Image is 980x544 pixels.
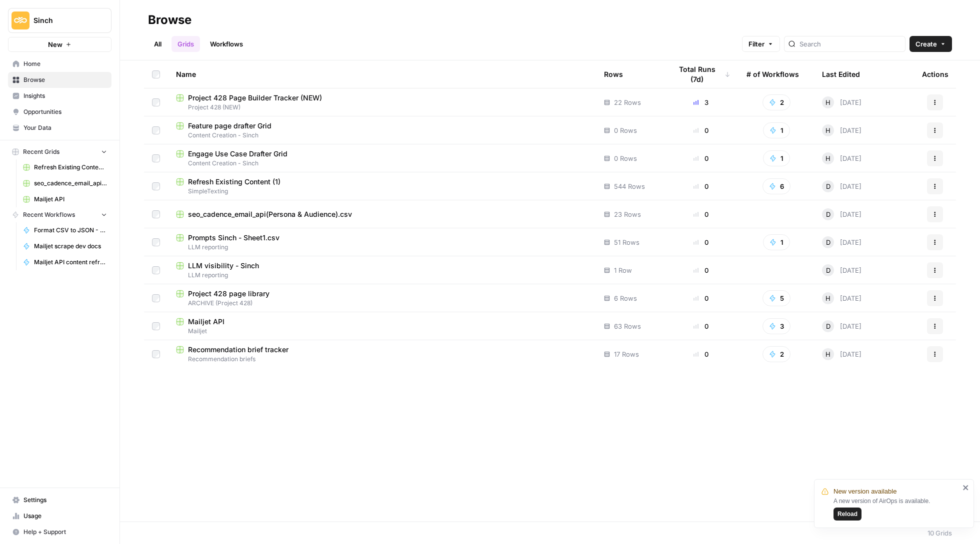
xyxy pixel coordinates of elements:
div: Total Runs (7d) [671,60,730,88]
span: 22 Rows [614,97,641,107]
div: [DATE] [822,236,861,248]
a: Mailjet APIMailjet [176,317,588,336]
span: SimpleTexting [176,187,588,196]
div: 10 Grids [927,528,952,538]
span: Recent Workflows [23,210,75,219]
div: [DATE] [822,152,861,164]
span: seo_cadence_email_api(Persona & Audience).csv [188,209,352,219]
a: seo_cadence_email_api(Persona & Audience).csv [18,175,111,191]
span: H [825,293,830,303]
span: Recent Grids [23,147,59,156]
div: [DATE] [822,96,861,108]
div: Last Edited [822,60,860,88]
span: New version available [833,487,896,497]
a: Format CSV to JSON - Mailjet [18,222,111,238]
span: Filter [748,39,764,49]
span: seo_cadence_email_api(Persona & Audience).csv [34,179,107,188]
span: Settings [23,496,107,505]
span: Opportunities [23,107,107,116]
button: 3 [762,318,790,334]
a: LLM visibility - SinchLLM reporting [176,261,588,280]
a: Refresh Existing Content (1)SimpleTexting [176,177,588,196]
span: 6 Rows [614,293,637,303]
a: Opportunities [8,104,111,120]
div: [DATE] [822,320,861,332]
a: Recommendation brief trackerRecommendation briefs [176,345,588,364]
span: 544 Rows [614,181,645,191]
span: Project 428 (NEW) [176,103,588,112]
span: LLM reporting [176,271,588,280]
span: New [48,39,62,49]
div: Name [176,60,588,88]
input: Search [799,39,901,49]
span: Reload [837,510,857,519]
a: Refresh Existing Content (1) [18,159,111,175]
button: 1 [763,150,790,166]
span: Recommendation brief tracker [188,345,288,355]
a: Engage Use Case Drafter GridContent Creation - Sinch [176,149,588,168]
span: Usage [23,512,107,521]
span: Mailjet [176,327,588,336]
span: D [826,181,830,191]
span: LLM visibility - Sinch [188,261,259,271]
div: 0 [671,153,730,163]
a: Feature page drafter GridContent Creation - Sinch [176,121,588,140]
a: Mailjet API content refresh [18,254,111,270]
span: Format CSV to JSON - Mailjet [34,226,107,235]
span: H [825,125,830,135]
a: seo_cadence_email_api(Persona & Audience).csv [176,209,588,219]
span: Mailjet API [188,317,224,327]
span: Insights [23,91,107,100]
span: D [826,265,830,275]
a: Grids [171,36,200,52]
button: 6 [762,178,790,194]
div: [DATE] [822,264,861,276]
div: Browse [148,12,191,28]
div: 0 [671,293,730,303]
button: Help + Support [8,524,111,540]
span: D [826,237,830,247]
button: Filter [742,36,780,52]
span: D [826,321,830,331]
button: Recent Workflows [8,207,111,222]
div: 0 [671,321,730,331]
a: Mailjet scrape dev docs [18,238,111,254]
span: Home [23,59,107,68]
span: Refresh Existing Content (1) [34,163,107,172]
div: [DATE] [822,348,861,360]
span: 51 Rows [614,237,639,247]
a: Usage [8,508,111,524]
button: 2 [762,94,790,110]
a: Insights [8,88,111,104]
span: ARCHIVE (Project 428) [176,299,588,308]
span: Recommendation briefs [176,355,588,364]
span: H [825,97,830,107]
div: # of Workflows [746,60,799,88]
span: Mailjet API content refresh [34,258,107,267]
div: Rows [604,60,623,88]
div: Actions [922,60,948,88]
span: 0 Rows [614,153,637,163]
span: Content Creation - Sinch [176,131,588,140]
img: Sinch Logo [11,11,29,29]
div: 0 [671,181,730,191]
div: [DATE] [822,180,861,192]
button: 2 [762,346,790,362]
span: 1 Row [614,265,632,275]
a: Browse [8,72,111,88]
a: Your Data [8,120,111,136]
span: D [826,209,830,219]
span: Feature page drafter Grid [188,121,271,131]
div: [DATE] [822,292,861,304]
div: 0 [671,125,730,135]
div: 0 [671,349,730,359]
button: 1 [763,122,790,138]
span: 23 Rows [614,209,641,219]
span: Prompts Sinch - Sheet1.csv [188,233,279,243]
a: Workflows [204,36,249,52]
div: 0 [671,237,730,247]
div: 0 [671,265,730,275]
span: LLM reporting [176,243,588,252]
span: Create [915,39,937,49]
button: 5 [762,290,790,306]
